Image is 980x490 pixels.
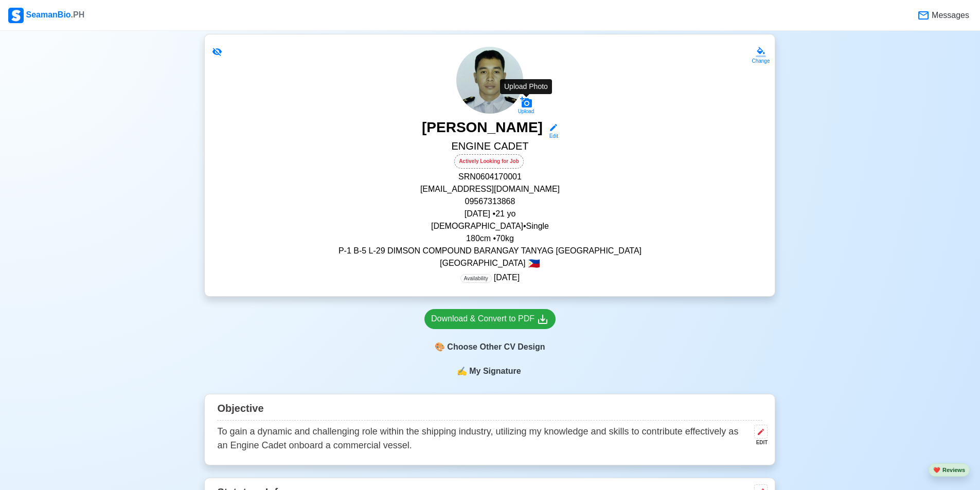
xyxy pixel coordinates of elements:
a: Download & Convert to PDF [424,309,556,329]
span: My Signature [467,365,523,377]
p: [EMAIL_ADDRESS][DOMAIN_NAME] [217,183,762,195]
h5: ENGINE CADET [217,140,762,154]
p: 09567313868 [217,195,762,208]
div: Change [752,57,770,65]
button: heartReviews [929,463,970,477]
span: .PH [71,10,85,19]
span: Availability [460,274,492,283]
p: [DEMOGRAPHIC_DATA] • Single [217,220,762,232]
p: [DATE] • 21 yo [217,208,762,220]
p: [DATE] [460,271,520,284]
p: [GEOGRAPHIC_DATA] [217,257,762,269]
img: Logo [8,8,24,23]
h3: [PERSON_NAME] [422,119,543,140]
div: SeamanBio [8,8,84,23]
div: Download & Convert to PDF [431,313,549,325]
span: 🇵🇭 [528,259,540,268]
p: P-1 B-5 L-29 DIMSON COMPOUND BARANGAY TANYAG [GEOGRAPHIC_DATA] [217,245,762,257]
div: Choose Other CV Design [424,337,556,357]
div: Actively Looking for Job [454,154,524,169]
span: heart [933,467,940,473]
p: SRN 0604170001 [217,171,762,183]
div: Objective [217,398,762,421]
span: paint [435,341,445,353]
span: Messages [930,9,969,22]
div: Upload Photo [500,79,552,94]
p: To gain a dynamic and challenging role within the shipping industry, utilizing my knowledge and s... [217,425,750,452]
p: 180 cm • 70 kg [217,232,762,245]
div: Upload [518,108,534,115]
div: Edit [545,132,558,140]
span: sign [457,365,467,377]
div: EDIT [750,439,768,446]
